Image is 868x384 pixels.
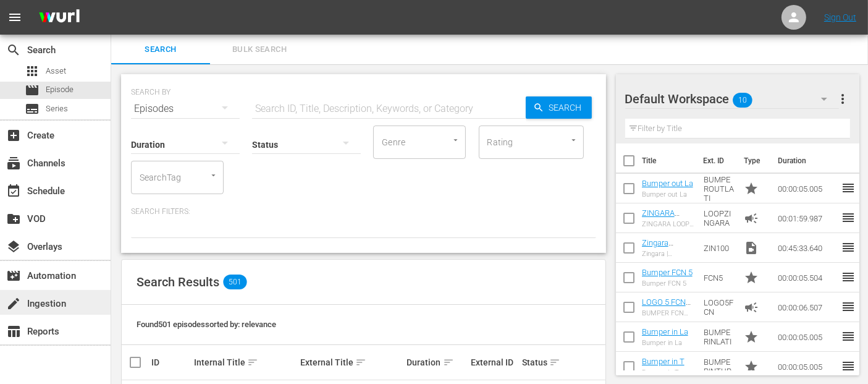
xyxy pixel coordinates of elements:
[526,96,592,119] button: Search
[744,181,759,196] span: Promo
[773,263,841,292] td: 00:00:05.504
[6,211,21,226] span: VOD
[841,240,856,255] span: reorder
[25,101,40,116] span: Series
[642,143,696,178] th: Title
[773,203,841,233] td: 00:01:59.987
[471,357,518,367] div: External ID
[642,339,688,347] div: Bumper in La
[841,181,856,195] span: reorder
[773,174,841,203] td: 00:00:05.005
[46,83,74,96] span: Episode
[773,233,841,263] td: 00:45:33.640
[835,84,850,114] button: more_vert
[549,357,560,368] span: sort
[6,268,21,283] span: Automation
[744,241,759,255] span: Video
[642,369,685,377] div: Bumper in Tu
[30,3,89,32] img: ans4CAIJ8jUAAAAAAAAAAAAAAAAAAAAAAAAgQb4GAAAAAAAAAAAAAAAAAAAAAAAAJMjXAAAAAAAAAAAAAAAAAAAAAAAAgAT5G...
[642,179,693,188] a: Bumper out La
[744,211,759,226] span: Ad
[824,12,856,22] a: Sign Out
[223,275,246,289] span: 501
[642,309,694,317] div: BUMPER FCN NEW 5''
[217,43,301,57] span: Bulk Search
[131,207,596,217] p: Search Filters:
[568,134,579,146] button: Open
[841,210,856,225] span: reorder
[841,359,856,373] span: reorder
[137,320,276,329] span: Found 501 episodes sorted by: relevance
[544,96,592,119] span: Search
[841,299,856,314] span: reorder
[137,275,219,289] span: Search Results
[46,103,68,115] span: Series
[642,208,680,227] a: ZINGARA LOOP
[699,352,739,382] td: BUMPERINTUR
[770,143,845,178] th: Duration
[300,355,403,370] div: External Title
[450,134,461,146] button: Open
[642,279,693,288] div: Bumper FCN 5
[773,292,841,322] td: 00:00:06.507
[6,156,21,171] span: Channels
[699,292,739,322] td: LOGO5FCN
[642,327,688,336] a: Bumper in La
[151,357,190,367] div: ID
[773,322,841,352] td: 00:00:05.005
[699,322,739,352] td: BUMPERINLATI
[355,357,366,368] span: sort
[642,190,693,198] div: Bumper out La
[744,300,759,315] span: Ad
[841,329,856,344] span: reorder
[7,10,22,25] span: menu
[744,330,759,344] span: Promo
[699,263,739,292] td: FCN5
[744,270,759,285] span: Promo
[407,355,467,370] div: Duration
[696,143,737,178] th: Ext. ID
[733,87,752,113] span: 10
[6,128,21,143] span: Create
[841,270,856,284] span: reorder
[46,65,66,77] span: Asset
[522,355,561,370] div: Status
[6,239,21,254] span: Overlays
[6,43,21,58] span: Search
[642,297,691,316] a: LOGO 5 FCN NEW
[736,143,770,178] th: Type
[6,324,21,339] span: Reports
[699,174,739,203] td: BUMPEROUTLATI
[699,233,739,263] td: ZIN100
[699,203,739,233] td: LOOPZINGARA
[642,268,693,277] a: Bumper FCN 5
[25,64,40,79] span: Asset
[625,82,840,116] div: Default Workspace
[835,92,850,106] span: more_vert
[119,43,203,57] span: Search
[642,220,694,228] div: ZINGARA LOOP NEW
[744,359,759,374] span: Promo
[642,250,694,258] div: Zingara | Stagione 1 Episodio 100
[208,169,219,181] button: Open
[6,184,21,198] span: Schedule
[642,357,685,366] a: Bumper in T
[443,357,454,368] span: sort
[194,355,297,370] div: Internal Title
[247,357,258,368] span: sort
[131,92,240,126] div: Episodes
[25,83,40,98] span: Episode
[642,238,694,257] a: Zingara Stag.01 ep.100
[6,296,21,311] span: Ingestion
[773,352,841,382] td: 00:00:05.005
